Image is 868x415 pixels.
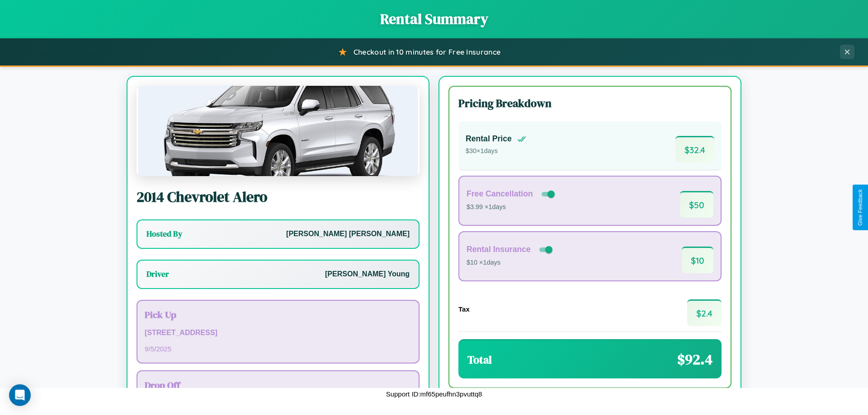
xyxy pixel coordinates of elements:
h3: Hosted By [146,228,182,239]
h3: Drop Off [145,378,411,392]
span: $ 92.4 [677,350,712,369]
p: 9 / 5 / 2025 [145,343,411,355]
h3: Pricing Breakdown [458,96,722,111]
h4: Rental Price [466,134,512,144]
p: $3.99 × 1 days [467,201,557,213]
h3: Total [467,352,492,367]
p: $ 30 × 1 days [466,145,526,157]
span: Checkout in 10 minutes for Free Insurance [354,47,500,56]
h4: Tax [458,305,470,313]
p: [PERSON_NAME] [PERSON_NAME] [286,228,410,241]
p: $10 × 1 days [467,257,554,269]
h3: Pick Up [145,308,411,321]
h4: Rental Insurance [467,245,531,254]
h4: Free Cancellation [467,189,533,199]
h1: Rental Summary [9,9,859,29]
p: [STREET_ADDRESS] [145,326,411,340]
p: [PERSON_NAME] Young [325,268,410,281]
img: Chevrolet Alero [137,86,420,176]
span: $ 50 [680,191,713,218]
p: Support ID: mf65peufhn3pvuttq8 [386,388,482,400]
h3: Driver [146,269,169,280]
span: $ 32.4 [675,136,714,163]
span: $ 10 [682,247,713,273]
h2: 2014 Chevrolet Alero [137,187,420,207]
div: Give Feedback [857,189,863,226]
div: Open Intercom Messenger [9,384,31,406]
span: $ 2.4 [687,299,722,326]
